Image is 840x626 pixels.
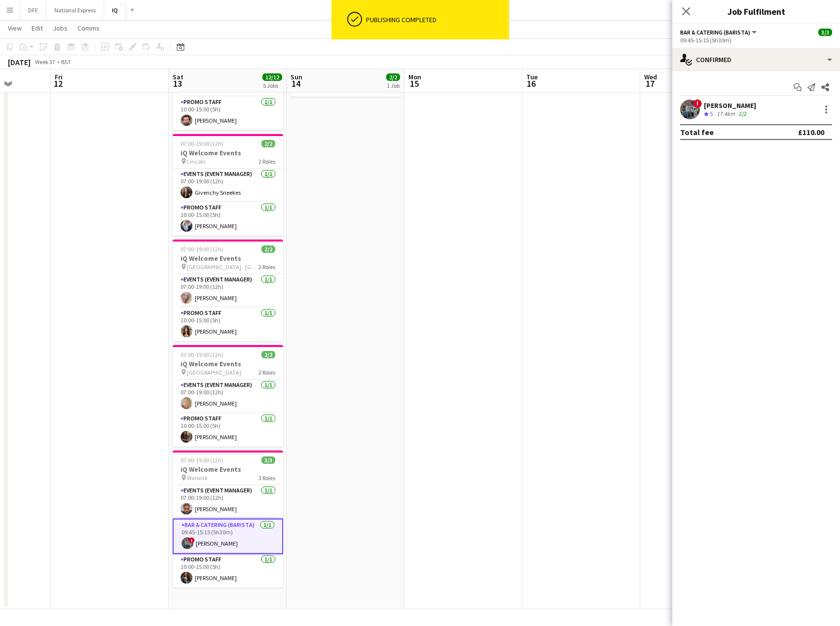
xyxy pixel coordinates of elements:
[289,78,302,89] span: 14
[53,24,68,33] span: Jobs
[173,554,283,588] app-card-role: Promo Staff1/110:00-15:00 (5h)[PERSON_NAME]
[704,101,756,110] div: [PERSON_NAME]
[261,140,275,147] span: 2/2
[61,58,71,66] div: BST
[715,110,737,118] div: 17.4km
[173,240,283,341] app-job-card: 07:00-19:00 (12h)2/2iQ Welcome Events [GEOGRAPHIC_DATA] - [GEOGRAPHIC_DATA]2 RolesEvents (Event M...
[181,351,223,358] span: 07:00-19:00 (12h)
[798,127,824,137] div: £110.00
[171,78,183,89] span: 13
[173,202,283,236] app-card-role: Promo Staff1/110:00-15:00 (5h)[PERSON_NAME]
[386,73,400,81] span: 2/2
[710,110,713,117] span: 5
[680,29,750,36] span: Bar & Catering (Barista)
[526,72,538,81] span: Tue
[263,82,282,89] div: 5 Jobs
[525,78,538,89] span: 16
[291,72,302,81] span: Sun
[49,22,72,35] a: Jobs
[46,0,104,20] button: National Express
[173,72,183,81] span: Sat
[181,245,223,253] span: 07:00-19:00 (12h)
[173,148,283,157] h3: iQ Welcome Events
[173,134,283,236] app-job-card: 07:00-19:00 (12h)2/2iQ Welcome Events Lincoln2 RolesEvents (Event Manager)1/107:00-19:00 (12h)Giv...
[189,537,195,543] span: !
[173,345,283,447] app-job-card: 07:00-19:00 (12h)2/2iQ Welcome Events [GEOGRAPHIC_DATA]2 RolesEvents (Event Manager)1/107:00-19:0...
[173,380,283,413] app-card-role: Events (Event Manager)1/107:00-19:00 (12h)[PERSON_NAME]
[187,369,241,376] span: [GEOGRAPHIC_DATA]
[258,474,275,482] span: 3 Roles
[173,254,283,263] h3: iQ Welcome Events
[672,5,840,18] h3: Job Fulfilment
[181,140,223,147] span: 07:00-19:00 (12h)
[680,36,832,44] div: 09:45-15:15 (5h30m)
[77,24,100,33] span: Comms
[387,82,400,89] div: 1 Job
[680,29,758,36] button: Bar & Catering (Barista)
[261,456,275,464] span: 3/3
[53,78,63,89] span: 12
[680,127,714,137] div: Total fee
[643,78,657,89] span: 17
[258,369,275,376] span: 2 Roles
[261,245,275,253] span: 2/2
[181,456,223,464] span: 07:00-19:00 (12h)
[32,24,43,33] span: Edit
[407,78,421,89] span: 15
[173,413,283,447] app-card-role: Promo Staff1/110:00-15:00 (5h)[PERSON_NAME]
[258,158,275,165] span: 2 Roles
[20,0,46,20] button: DFE
[73,22,104,35] a: Comms
[173,519,283,554] app-card-role: Bar & Catering (Barista)1/109:45-15:15 (5h30m)![PERSON_NAME]
[173,274,283,308] app-card-role: Events (Event Manager)1/107:00-19:00 (12h)[PERSON_NAME]
[187,263,258,271] span: [GEOGRAPHIC_DATA] - [GEOGRAPHIC_DATA]
[173,485,283,519] app-card-role: Events (Event Manager)1/107:00-19:00 (12h)[PERSON_NAME]
[8,24,22,33] span: View
[173,359,283,368] h3: iQ Welcome Events
[173,308,283,341] app-card-role: Promo Staff1/110:00-15:00 (5h)[PERSON_NAME]
[55,72,63,81] span: Fri
[173,465,283,474] h3: iQ Welcome Events
[173,97,283,130] app-card-role: Promo Staff1/110:00-15:00 (5h)[PERSON_NAME]
[693,99,702,108] span: !
[4,22,26,35] a: View
[187,474,208,482] span: Warwirk
[261,351,275,358] span: 2/2
[8,57,31,67] div: [DATE]
[104,0,126,20] button: IQ
[262,73,282,81] span: 12/12
[33,58,57,66] span: Week 37
[672,48,840,71] div: Confirmed
[408,72,421,81] span: Mon
[173,169,283,202] app-card-role: Events (Event Manager)1/107:00-19:00 (12h)Givenchy Sneekes
[644,72,657,81] span: Wed
[258,263,275,271] span: 2 Roles
[28,22,47,35] a: Edit
[173,451,283,588] app-job-card: 07:00-19:00 (12h)3/3iQ Welcome Events Warwirk3 RolesEvents (Event Manager)1/107:00-19:00 (12h)[PE...
[187,158,206,165] span: Lincoln
[739,110,747,117] app-skills-label: 2/2
[366,15,505,24] div: Publishing completed
[818,29,832,36] span: 3/3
